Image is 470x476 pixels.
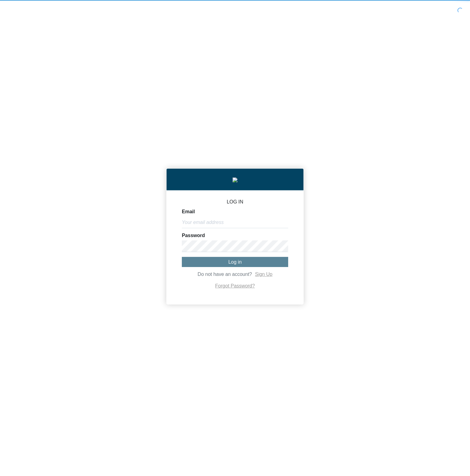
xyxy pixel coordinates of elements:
[233,178,237,182] img: insight-logo-2.png
[182,257,288,267] button: Log in
[182,209,195,214] label: Email
[182,200,288,204] p: LOG IN
[228,259,242,265] span: Log in
[198,272,252,277] span: Do not have an account?
[182,217,288,228] input: Your email address
[182,233,205,238] label: Password
[255,272,272,277] a: Sign Up
[215,283,255,288] a: Forgot Password?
